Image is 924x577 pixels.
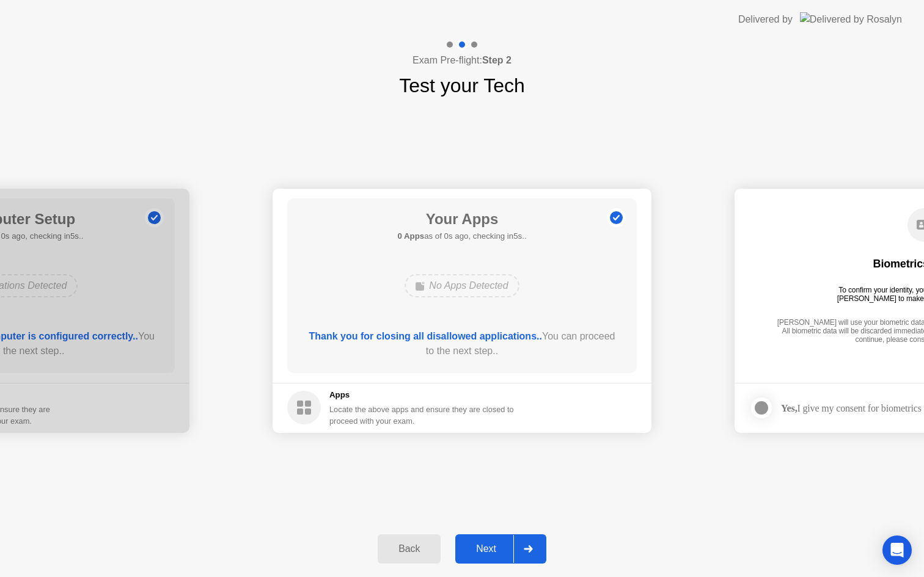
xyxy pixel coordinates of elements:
[781,403,797,413] strong: Yes,
[413,53,512,68] h4: Exam Pre-flight:
[397,231,424,241] b: 0 Apps
[397,208,526,230] h1: Your Apps
[738,12,793,27] div: Delivered by
[459,543,513,554] div: Next
[329,389,515,401] h5: Apps
[405,274,519,297] div: No Apps Detected
[800,12,902,26] img: Delivered by Rosalyn
[378,534,441,564] button: Back
[381,543,437,554] div: Back
[882,535,912,565] div: Open Intercom Messenger
[329,404,515,427] div: Locate the above apps and ensure they are closed to proceed with your exam.
[309,331,542,341] b: Thank you for closing all disallowed applications..
[397,230,526,242] h5: as of 0s ago, checking in5s..
[482,55,512,65] b: Step 2
[305,329,620,358] div: You can proceed to the next step..
[455,534,546,564] button: Next
[399,71,525,100] h1: Test your Tech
